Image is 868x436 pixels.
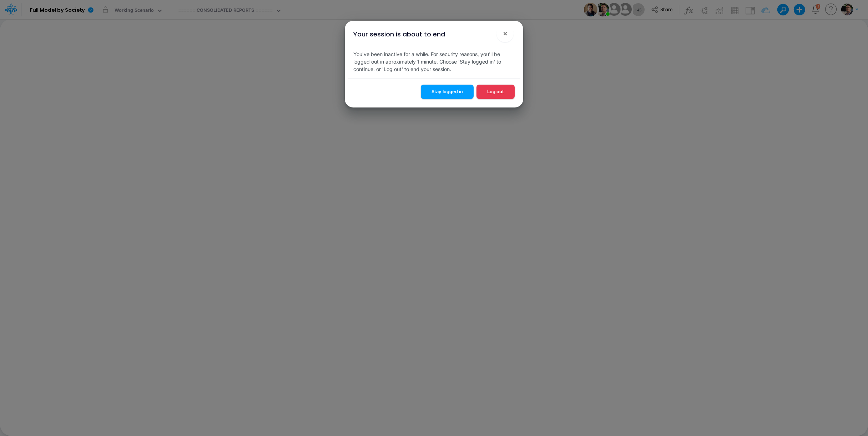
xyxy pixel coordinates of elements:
span: × [503,29,508,37]
button: Stay logged in [421,85,474,99]
button: Close [496,25,514,42]
div: You've been inactive for a while. For security reasons, you'll be logged out in aproximately 1 mi... [348,45,520,79]
button: Log out [476,85,515,99]
div: Your session is about to end [353,29,445,39]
